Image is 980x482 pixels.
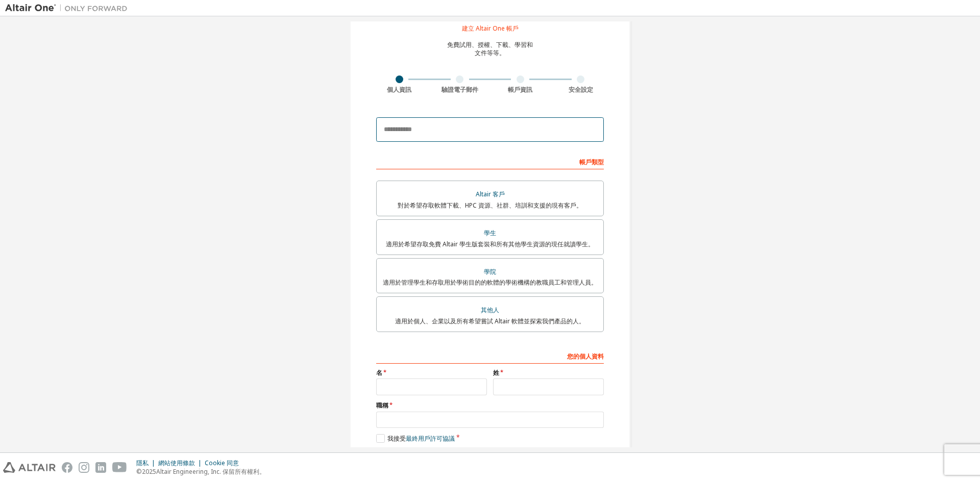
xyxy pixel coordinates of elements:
[136,459,149,467] font: 隱私
[112,462,127,473] img: youtube.svg
[398,201,582,210] font: 對於希望存取軟體下載、HPC 資源、社群、培訓和支援的現有客戶。
[569,85,593,94] font: 安全設定
[156,467,265,476] font: Altair Engineering, Inc. 保留所有權利。
[376,401,388,410] font: 職稱
[442,85,478,94] font: 驗證電子郵件
[95,462,106,473] img: linkedin.svg
[387,434,406,443] font: 我接受
[462,24,519,33] font: 建立 Altair One 帳戶
[386,240,594,248] font: 適用於希望存取免費 Altair 學生版套裝和所有其他學生資源的現任就讀學生。
[406,434,455,443] font: 最終用戶許可協議
[383,278,597,287] font: 適用於管理學生和存取用於學術目的的軟體的學術機構的教職員工和管理人員。
[579,158,604,166] font: 帳戶類型
[476,190,505,198] font: Altair 客戶
[475,48,505,57] font: 文件等等。
[62,462,72,473] img: facebook.svg
[142,467,156,476] font: 2025
[5,3,133,13] img: 牽牛星一號
[79,462,89,473] img: instagram.svg
[493,368,499,377] font: 姓
[484,229,496,237] font: 學生
[376,368,382,377] font: 名
[205,459,239,467] font: Cookie 同意
[136,467,142,476] font: ©
[481,306,499,314] font: 其他人
[484,267,496,276] font: 學院
[3,462,56,473] img: altair_logo.svg
[447,40,533,49] font: 免費試用、授權、下載、學習和
[395,317,585,325] font: 適用於個人、企業以及所有希望嘗試 Altair 軟體並探索我們產品的人。
[387,85,411,94] font: 個人資訊
[567,352,604,361] font: 您的個人資料
[158,459,195,467] font: 網站使用條款
[508,85,532,94] font: 帳戶資訊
